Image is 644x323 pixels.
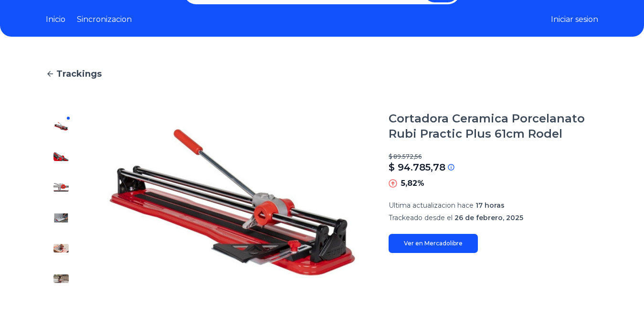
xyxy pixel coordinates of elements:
[46,14,65,25] a: Inicio
[53,271,69,286] img: Cortadora Ceramica Porcelanato Rubi Practic Plus 61cm Rodel
[551,14,598,25] button: Iniciar sesion
[53,149,69,164] img: Cortadora Ceramica Porcelanato Rubi Practic Plus 61cm Rodel
[389,234,478,253] a: Ver en Mercadolibre
[389,161,445,174] p: $ 94.785,78
[389,213,453,222] span: Trackeado desde el
[53,119,69,134] img: Cortadora Ceramica Porcelanato Rubi Practic Plus 61cm Rodel
[56,67,102,81] span: Trackings
[53,180,69,195] img: Cortadora Ceramica Porcelanato Rubi Practic Plus 61cm Rodel
[475,201,505,210] span: 17 horas
[46,67,598,81] a: Trackings
[53,210,69,225] img: Cortadora Ceramica Porcelanato Rubi Practic Plus 61cm Rodel
[389,111,598,141] h1: Cortadora Ceramica Porcelanato Rubi Practic Plus 61cm Rodel
[389,201,474,210] span: Ultima actualizacion hace
[454,213,523,222] span: 26 de febrero, 2025
[95,111,370,294] img: Cortadora Ceramica Porcelanato Rubi Practic Plus 61cm Rodel
[389,153,598,161] p: $ 89.572,56
[401,178,424,189] p: 5,82%
[77,14,132,25] a: Sincronizacion
[53,241,69,256] img: Cortadora Ceramica Porcelanato Rubi Practic Plus 61cm Rodel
